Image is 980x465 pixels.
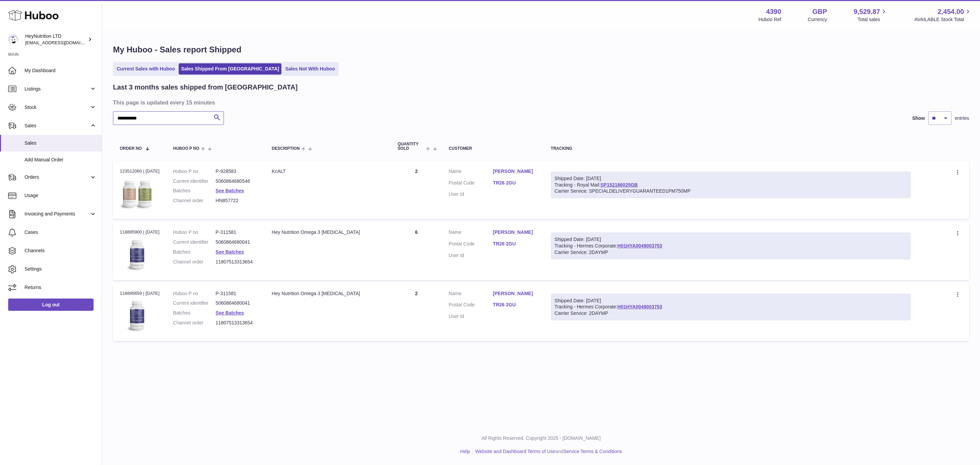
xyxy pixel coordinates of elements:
[600,182,638,188] a: SP152186025GB
[120,229,160,235] div: 118895900 | [DATE]
[449,302,493,310] dt: Postal Code
[108,435,975,442] p: All Rights Reserved. Copyright 2025 - [DOMAIN_NAME]
[173,249,216,255] dt: Batches
[173,178,216,185] dt: Current identifier
[120,299,154,333] img: 43901725567192.jpeg
[24,104,89,111] span: Stock
[272,229,384,236] div: Hey Nutrition Omega 3 [MEDICAL_DATA]
[216,290,258,297] dd: P-311581
[216,188,244,193] a: See Batches
[113,99,967,106] h3: This page is updated every 15 minutes
[173,310,216,316] dt: Batches
[955,115,969,122] span: entries
[216,168,258,175] dd: P-928583
[173,188,216,194] dt: Batches
[24,174,89,180] span: Orders
[551,172,911,198] div: Tracking - Royal Mail:
[449,313,493,320] dt: User Id
[120,176,154,210] img: 43901725568432.jpg
[173,259,216,265] dt: Channel order
[449,146,537,151] div: Customer
[812,7,827,16] strong: GBP
[216,259,258,265] dd: 11807513313654
[563,449,622,454] a: Service Terms & Conditions
[914,16,972,23] span: AVAILABLE Stock Total
[113,83,298,92] h2: Last 3 months sales shipped from [GEOGRAPHIC_DATA]
[617,304,662,309] a: H01HYA0049003753
[24,140,97,146] span: Sales
[272,168,384,175] div: KcALT
[120,146,142,151] span: Order No
[283,63,337,75] a: Sales Not With Huboo
[24,192,97,199] span: Usage
[25,33,86,46] div: HeyNutrition LTD
[555,310,907,317] div: Carrier Service: 2DAYMP
[473,448,622,455] li: and
[617,243,662,248] a: H01HYA0049003753
[398,142,425,151] span: Quantity Sold
[493,302,537,308] a: TR26 2GU
[120,168,160,174] div: 123512060 | [DATE]
[391,222,442,280] td: 6
[173,197,216,204] dt: Channel order
[24,157,97,163] span: Add Manual Order
[449,168,493,176] dt: Name
[493,168,537,175] a: [PERSON_NAME]
[391,161,442,219] td: 2
[24,247,97,254] span: Channels
[551,233,911,259] div: Tracking - Hermes Corporate:
[216,239,258,245] dd: 5060864680041
[173,290,216,297] dt: Huboo P no
[808,16,827,23] div: Currency
[391,284,442,341] td: 2
[914,7,972,23] a: 2,454.00 AVAILABLE Stock Total
[173,300,216,306] dt: Current identifier
[857,16,888,23] span: Total sales
[555,188,907,194] div: Carrier Service: SPECIALDELIVERYGUARANTEED1PM750MP
[24,67,97,74] span: My Dashboard
[173,146,199,151] span: Huboo P no
[216,320,258,326] dd: 11807513313654
[24,123,89,129] span: Sales
[24,211,89,217] span: Invoicing and Payments
[24,266,97,272] span: Settings
[555,298,907,304] div: Shipped Date: [DATE]
[460,449,470,454] a: Help
[449,241,493,249] dt: Postal Code
[551,146,911,151] div: Tracking
[120,290,160,296] div: 118895659 | [DATE]
[24,284,97,291] span: Returns
[551,294,911,321] div: Tracking - Hermes Corporate:
[854,7,888,23] a: 9,529.87 Total sales
[173,229,216,236] dt: Huboo P no
[758,16,781,23] div: Huboo Ref
[493,180,537,186] a: TR26 2GU
[113,44,969,55] h1: My Huboo - Sales report Shipped
[179,63,281,75] a: Sales Shipped From [GEOGRAPHIC_DATA]
[493,241,537,247] a: TR26 2GU
[216,310,244,316] a: See Batches
[173,320,216,326] dt: Channel order
[475,449,555,454] a: Website and Dashboard Terms of Use
[912,115,925,122] label: Show
[114,63,177,75] a: Current Sales with Huboo
[173,168,216,175] dt: Huboo P no
[449,191,493,197] dt: User Id
[493,229,537,236] a: [PERSON_NAME]
[449,252,493,259] dt: User Id
[25,40,100,45] span: [EMAIL_ADDRESS][DOMAIN_NAME]
[449,229,493,237] dt: Name
[555,236,907,243] div: Shipped Date: [DATE]
[493,290,537,297] a: [PERSON_NAME]
[766,7,781,16] strong: 4390
[8,299,94,311] a: Log out
[449,180,493,188] dt: Postal Code
[272,146,300,151] span: Description
[120,238,154,272] img: 43901725567192.jpeg
[216,249,244,255] a: See Batches
[272,290,384,297] div: Hey Nutrition Omega 3 [MEDICAL_DATA]
[216,197,258,204] dd: HN857722
[555,249,907,256] div: Carrier Service: 2DAYMP
[24,229,97,236] span: Cases
[555,175,907,182] div: Shipped Date: [DATE]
